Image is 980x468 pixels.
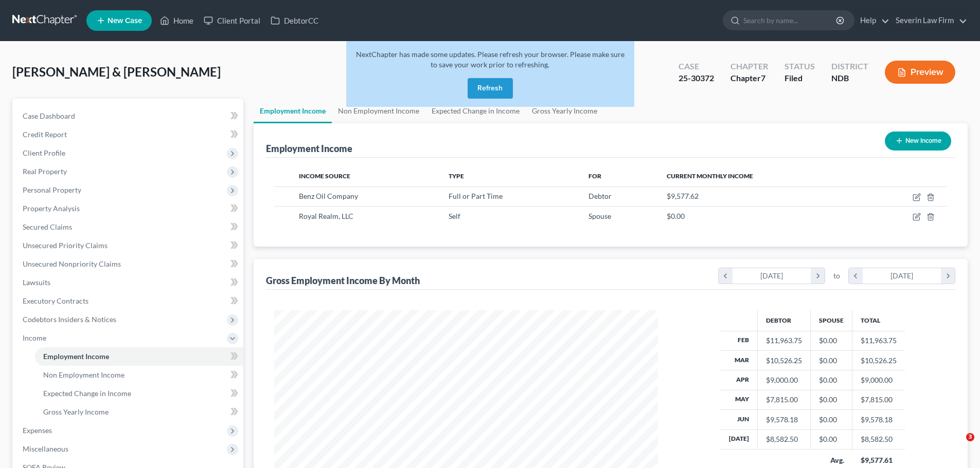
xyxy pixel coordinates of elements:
[679,72,714,84] div: 25-30372
[855,11,889,30] a: Help
[861,455,897,465] div: $9,577.61
[766,355,802,366] div: $10,526.25
[833,271,840,281] span: to
[730,61,768,72] div: Chapter
[299,212,353,220] span: Royal Realm, LLC
[14,273,243,292] a: Lawsuits
[589,172,601,180] span: For
[890,11,967,30] a: Severin Law Firm
[667,192,699,200] span: $9,577.62
[819,415,844,425] div: $0.00
[299,192,358,200] span: Benz Oil Company
[108,17,142,25] span: New Case
[14,125,243,144] a: Credit Report
[43,370,124,379] span: Non Employment Income
[819,355,844,366] div: $0.00
[14,292,243,310] a: Executory Contracts
[863,268,941,284] div: [DATE]
[758,310,811,331] th: Debtor
[449,172,464,180] span: Type
[43,407,109,416] span: Gross Yearly Income
[766,415,802,425] div: $9,578.18
[449,192,503,200] span: Full or Part Time
[811,310,852,331] th: Spouse
[811,268,825,284] i: chevron_right
[885,61,955,84] button: Preview
[667,172,753,180] span: Current Monthly Income
[266,274,420,287] div: Gross Employment Income By Month
[721,429,758,449] th: [DATE]
[23,296,88,305] span: Executory Contracts
[23,426,52,435] span: Expenses
[941,268,955,284] i: chevron_right
[35,347,243,366] a: Employment Income
[23,111,75,120] span: Case Dashboard
[819,335,844,346] div: $0.00
[730,72,768,84] div: Chapter
[831,72,868,84] div: NDB
[43,389,131,398] span: Expected Change in Income
[766,395,802,405] div: $7,815.00
[14,199,243,218] a: Property Analysis
[23,315,116,324] span: Codebtors Insiders & Notices
[589,192,612,200] span: Debtor
[23,204,80,213] span: Property Analysis
[14,218,243,236] a: Secured Claims
[23,259,121,268] span: Unsecured Nonpriority Claims
[849,268,863,284] i: chevron_left
[721,390,758,409] th: May
[852,429,905,449] td: $8,582.50
[35,384,243,403] a: Expected Change in Income
[819,434,844,444] div: $0.00
[785,61,815,72] div: Status
[852,410,905,429] td: $9,578.18
[265,11,324,30] a: DebtorCC
[766,434,802,444] div: $8,582.50
[35,366,243,384] a: Non Employment Income
[852,310,905,331] th: Total
[852,350,905,370] td: $10,526.25
[14,236,243,255] a: Unsecured Priority Claims
[14,255,243,273] a: Unsecured Nonpriority Claims
[819,375,844,385] div: $0.00
[23,167,67,176] span: Real Property
[23,130,67,139] span: Credit Report
[23,185,81,194] span: Personal Property
[43,352,109,361] span: Employment Income
[885,132,951,151] button: New Income
[819,455,844,465] div: Avg.
[299,172,350,180] span: Income Source
[23,333,46,342] span: Income
[721,410,758,429] th: Jun
[721,331,758,350] th: Feb
[199,11,265,30] a: Client Portal
[667,212,685,220] span: $0.00
[721,370,758,390] th: Apr
[468,78,513,99] button: Refresh
[766,335,802,346] div: $11,963.75
[766,375,802,385] div: $9,000.00
[852,331,905,350] td: $11,963.75
[23,444,68,453] span: Miscellaneous
[23,148,65,157] span: Client Profile
[332,99,425,123] a: Non Employment Income
[155,11,199,30] a: Home
[589,212,611,220] span: Spouse
[35,403,243,421] a: Gross Yearly Income
[721,350,758,370] th: Mar
[852,390,905,409] td: $7,815.00
[14,107,243,125] a: Case Dashboard
[852,370,905,390] td: $9,000.00
[831,61,868,72] div: District
[761,73,765,83] span: 7
[719,268,733,284] i: chevron_left
[785,72,815,84] div: Filed
[23,241,108,250] span: Unsecured Priority Claims
[679,61,714,72] div: Case
[254,99,332,123] a: Employment Income
[819,395,844,405] div: $0.00
[733,268,811,284] div: [DATE]
[23,222,72,231] span: Secured Claims
[23,278,50,287] span: Lawsuits
[449,212,460,220] span: Self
